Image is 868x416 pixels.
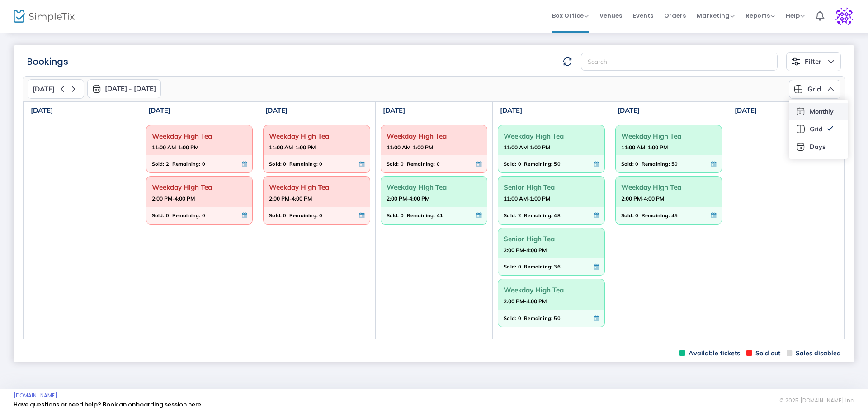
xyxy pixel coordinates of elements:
span: Senior High Tea [504,232,599,246]
span: Remaining: [524,313,552,323]
a: [DOMAIN_NAME] [14,392,57,399]
span: Sold: [504,313,516,323]
span: Sold: [269,159,282,169]
strong: 11:00 AM-1:00 PM [152,142,198,153]
strong: 11:00 AM-1:00 PM [269,142,316,153]
li: Grid [789,120,848,138]
span: 0 [166,210,169,220]
span: Events [633,4,653,27]
span: Sold: [387,210,399,220]
strong: 2:00 PM-4:00 PM [504,296,547,307]
strong: 2:00 PM-4:00 PM [387,193,429,204]
strong: 2:00 PM-4:00 PM [269,193,312,204]
span: Marketing [697,11,735,20]
span: Sold: [152,159,165,169]
span: [DATE] [33,85,55,93]
span: Remaining: [172,210,201,220]
span: Remaining: [289,210,318,220]
span: 0 [635,210,638,220]
button: [DATE] [28,79,84,99]
span: 36 [554,262,560,272]
th: [DATE] [24,102,141,120]
strong: 2:00 PM-4:00 PM [504,244,547,256]
span: 0 [202,210,205,220]
span: 50 [554,159,560,169]
span: Sold out [746,349,780,358]
img: monthly [796,107,805,116]
th: [DATE] [375,102,493,120]
span: 41 [437,210,443,220]
strong: 2:00 PM-4:00 PM [152,193,195,204]
img: grid [794,85,803,94]
span: Box Office [552,11,589,20]
strong: 11:00 AM-1:00 PM [621,142,668,153]
span: Help [786,11,805,20]
span: 0 [319,159,322,169]
span: 50 [554,313,560,323]
span: Weekday High Tea [387,180,482,194]
span: Available tickets [679,349,740,358]
span: Weekday High Tea [387,129,482,143]
span: Remaining: [289,159,318,169]
button: Grid [789,80,840,99]
span: Sold: [621,159,634,169]
span: Sold: [504,262,516,272]
span: Remaining: [172,159,201,169]
strong: 11:00 AM-1:00 PM [504,142,550,153]
span: Orders [664,4,686,27]
th: [DATE] [258,102,376,120]
span: 0 [401,210,404,220]
li: Monthly [789,103,848,120]
span: 0 [319,210,322,220]
span: Remaining: [524,262,552,272]
span: Sold: [504,159,516,169]
span: 0 [283,210,286,220]
span: Reports [745,11,775,20]
span: Remaining: [642,159,670,169]
strong: 11:00 AM-1:00 PM [504,193,550,204]
th: [DATE] [141,102,258,120]
span: 0 [437,159,440,169]
img: monthly [92,84,101,93]
span: 50 [671,159,678,169]
span: Weekday High Tea [152,180,247,194]
li: Days [789,138,848,156]
span: Sales disabled [787,349,841,358]
m-panel-title: Bookings [27,55,68,68]
span: 0 [518,313,521,323]
span: 0 [635,159,638,169]
span: © 2025 [DOMAIN_NAME] Inc. [779,397,854,404]
span: Sold: [504,210,516,220]
img: filter [791,57,800,66]
span: Remaining: [407,159,435,169]
img: refresh-data [563,57,572,66]
span: Remaining: [642,210,670,220]
span: 0 [518,159,521,169]
span: 48 [554,210,560,220]
span: Sold: [269,210,282,220]
strong: 11:00 AM-1:00 PM [387,142,433,153]
span: Weekday High Tea [621,180,717,194]
span: 0 [401,159,404,169]
span: Weekday High Tea [504,283,599,297]
span: 45 [671,210,678,220]
span: Weekday High Tea [269,129,364,143]
strong: 2:00 PM-4:00 PM [621,193,664,204]
button: Filter [786,52,841,71]
input: Search [581,53,778,71]
span: Sold: [152,210,165,220]
span: 2 [166,159,169,169]
th: [DATE] [493,102,610,120]
span: 0 [518,262,521,272]
span: 0 [202,159,205,169]
span: Remaining: [524,210,552,220]
button: [DATE] - [DATE] [87,79,161,98]
span: Weekday High Tea [269,180,364,194]
span: 2 [518,210,521,220]
span: Weekday High Tea [621,129,717,143]
span: Sold: [387,159,399,169]
span: Remaining: [524,159,552,169]
span: Remaining: [407,210,435,220]
th: [DATE] [610,102,727,120]
span: Senior High Tea [504,180,599,194]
